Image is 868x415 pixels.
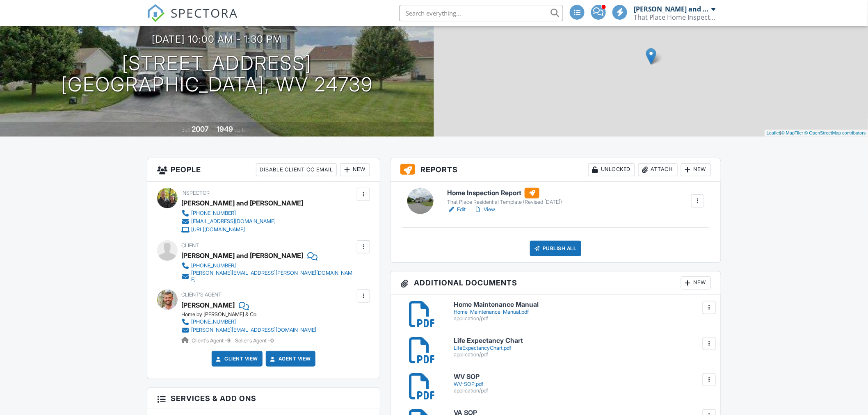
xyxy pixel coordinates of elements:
strong: 0 [270,337,274,344]
input: Search everything... [399,5,563,21]
a: [PERSON_NAME][EMAIL_ADDRESS][DOMAIN_NAME] [181,326,316,334]
div: application/pdf [454,315,711,322]
div: [PERSON_NAME][EMAIL_ADDRESS][DOMAIN_NAME] [191,327,316,333]
div: application/pdf [454,351,711,358]
div: That Place Residential Template (Revised [DATE]) [447,199,562,205]
span: Client's Agent - [192,337,232,344]
a: [PHONE_NUMBER] [181,209,297,217]
div: | [765,130,868,137]
img: The Best Home Inspection Software - Spectora [147,4,165,22]
h3: Additional Documents [391,271,721,295]
div: Publish All [530,241,581,256]
a: [PERSON_NAME][EMAIL_ADDRESS][PERSON_NAME][DOMAIN_NAME] [181,270,355,283]
h6: Home Inspection Report [447,188,562,198]
div: That Place Home Inspections, LLC [634,13,716,21]
div: [URL][DOMAIN_NAME] [191,226,245,233]
div: Home by [PERSON_NAME] & Co [181,311,323,318]
div: New [340,163,370,176]
div: [PHONE_NUMBER] [191,210,236,217]
span: Inspector [181,190,210,196]
div: Home_Maintenance_Manual.pdf [454,309,711,315]
div: [EMAIL_ADDRESS][DOMAIN_NAME] [191,218,276,225]
div: [PHONE_NUMBER] [191,319,236,325]
div: Disable Client CC Email [256,163,337,176]
div: [PERSON_NAME] and [PERSON_NAME] [634,5,710,13]
h3: Services & Add ons [147,388,380,409]
div: New [681,163,711,176]
div: 2007 [192,125,209,133]
a: [EMAIL_ADDRESS][DOMAIN_NAME] [181,217,297,226]
a: Client View [215,355,258,363]
h6: WV SOP [454,373,711,381]
a: [URL][DOMAIN_NAME] [181,226,297,234]
span: Client's Agent [181,292,222,298]
a: [PHONE_NUMBER] [181,262,355,270]
a: © MapTiler [781,130,804,135]
div: 1949 [217,125,233,133]
div: Attach [638,163,678,176]
a: Agent View [269,355,311,363]
div: [PERSON_NAME][EMAIL_ADDRESS][PERSON_NAME][DOMAIN_NAME] [191,270,355,283]
h3: [DATE] 10:00 am - 1:30 pm [152,34,282,45]
div: application/pdf [454,388,711,394]
span: Client [181,242,199,249]
a: © OpenStreetMap contributors [805,130,866,135]
a: Leaflet [767,130,780,135]
h3: Reports [391,158,721,182]
div: LifeExpectancyChart.pdf [454,345,711,351]
div: WV-SOP.pdf [454,381,711,388]
span: Built [182,127,191,133]
div: [PERSON_NAME] and [PERSON_NAME] [181,197,303,209]
a: [PHONE_NUMBER] [181,318,316,326]
div: New [681,276,711,290]
div: Unlocked [588,163,635,176]
strong: 9 [227,337,231,344]
a: Home Inspection Report That Place Residential Template (Revised [DATE]) [447,188,562,206]
div: [PHONE_NUMBER] [191,262,236,269]
a: View [474,205,495,214]
span: SPECTORA [171,4,238,21]
a: Life Expectancy Chart LifeExpectancyChart.pdf application/pdf [454,337,711,358]
h1: [STREET_ADDRESS] [GEOGRAPHIC_DATA], WV 24739 [61,52,373,96]
div: [PERSON_NAME] and [PERSON_NAME] [181,249,303,262]
a: SPECTORA [147,11,238,28]
span: Seller's Agent - [235,337,274,344]
h3: People [147,158,380,182]
a: Edit [447,205,466,214]
a: Home Maintenance Manual Home_Maintenance_Manual.pdf application/pdf [454,301,711,322]
a: WV SOP WV-SOP.pdf application/pdf [454,373,711,394]
h6: Home Maintenance Manual [454,301,711,308]
span: sq. ft. [235,127,246,133]
h6: Life Expectancy Chart [454,337,711,344]
a: [PERSON_NAME] [181,299,235,311]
